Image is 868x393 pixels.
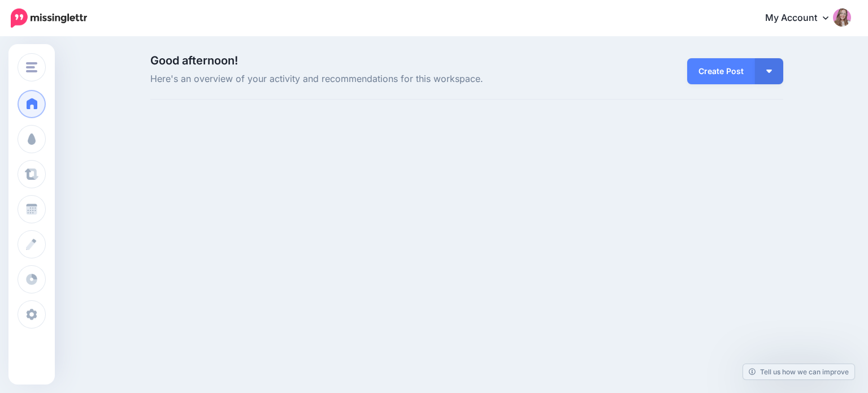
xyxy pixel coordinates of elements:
[150,54,238,67] span: Good afternoon!
[26,62,37,72] img: menu.png
[754,5,851,32] a: My Account
[766,70,772,73] img: arrow-down-white.png
[150,72,567,87] span: Here's an overview of your activity and recommendations for this workspace.
[687,58,755,84] a: Create Post
[11,8,87,28] img: Missinglettr
[743,364,854,379] a: Tell us how we can improve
